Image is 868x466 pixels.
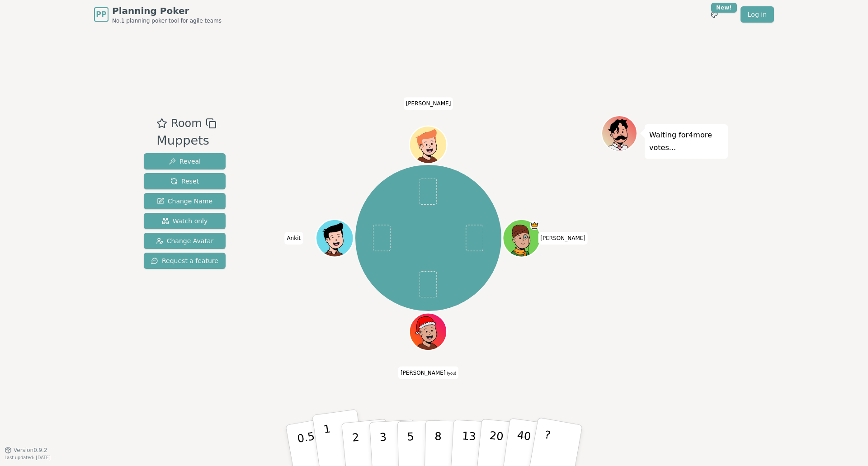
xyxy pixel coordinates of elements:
a: PPPlanning PokerNo.1 planning poker tool for agile teams [94,5,222,24]
span: Gurjot is the host [530,221,539,230]
span: Watch only [162,217,208,226]
button: Add as favourite [156,115,167,132]
span: No.1 planning poker tool for agile teams [112,17,222,24]
span: Click to change your name [538,232,588,245]
span: Reset [170,177,199,186]
button: Reveal [144,153,226,169]
div: New! [711,3,737,13]
button: Change Avatar [144,233,226,249]
span: Change Name [157,197,212,206]
span: Version 0.9.2 [14,447,47,454]
span: Change Avatar [156,236,214,245]
button: Watch only [144,213,226,229]
button: Request a feature [144,253,226,269]
span: Last updated: [DATE] [5,455,51,460]
span: Click to change your name [284,232,303,245]
a: Log in [741,6,774,23]
button: Change Name [144,193,226,209]
button: New! [706,6,722,23]
button: Click to change your avatar [410,314,446,349]
button: Reset [144,173,226,189]
span: Room [171,115,202,132]
span: Reveal [169,157,201,166]
span: PP [96,9,106,20]
div: Muppets [156,132,216,150]
p: Waiting for 4 more votes... [649,129,723,154]
span: Request a feature [151,256,218,265]
span: Planning Poker [112,5,222,17]
button: Version0.9.2 [5,447,47,454]
span: Click to change your name [404,97,453,110]
span: (you) [446,371,457,375]
span: Click to change your name [398,366,458,379]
